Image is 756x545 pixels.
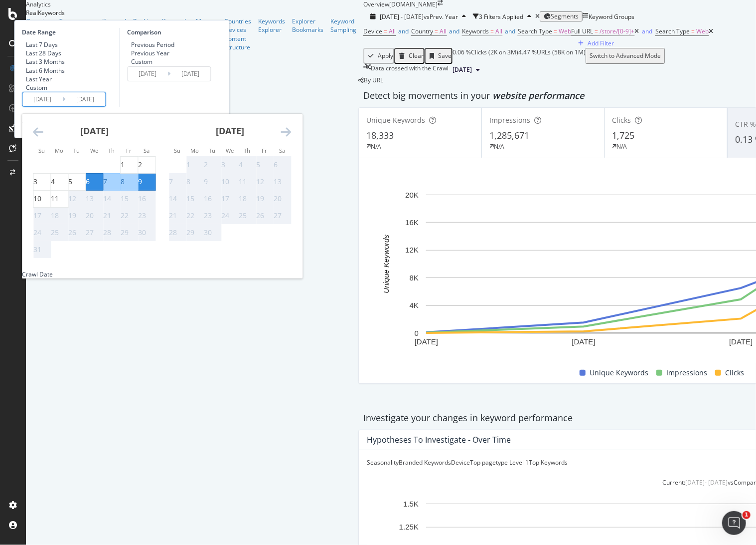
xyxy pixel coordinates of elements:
div: N/A [371,142,381,151]
div: Current: [662,478,685,487]
div: Seasonality [367,458,399,467]
small: Th [244,147,250,154]
text: 4K [410,301,419,309]
div: Last 28 Days [26,49,61,57]
text: 0 [415,329,419,337]
div: Custom [131,57,152,66]
td: Not available. Monday, August 18, 2025 [51,207,68,224]
span: and [505,27,515,35]
text: 8K [410,273,419,282]
div: Apply [378,52,393,59]
td: Not available. Friday, September 19, 2025 [256,190,274,207]
span: 2025 Mar. 28th [453,65,472,74]
div: Crawl Date [22,270,53,278]
div: 9 [138,177,142,187]
text: Unique Keywords [382,235,390,293]
span: = [554,27,557,35]
span: Full URL [571,27,593,35]
td: Not available. Saturday, September 6, 2025 [274,156,291,173]
a: Content [224,34,251,43]
div: 1 [121,160,125,170]
div: 4.47 % URLs ( 58K on 1M ) [518,48,586,64]
div: 22 [121,211,129,221]
span: Country [411,27,433,35]
div: Custom [127,57,174,66]
td: Not available. Monday, August 25, 2025 [51,224,68,241]
button: Keyword Groups [583,8,634,24]
div: Add Filter [588,39,614,47]
div: 22 [186,211,194,221]
td: Selected. Thursday, August 7, 2025 [103,173,121,190]
td: Not available. Saturday, August 30, 2025 [138,224,155,241]
div: 17 [33,211,41,221]
button: Switch to Advanced Mode [586,48,665,64]
td: Not available. Thursday, August 21, 2025 [103,207,121,224]
text: [DATE] [572,337,596,346]
div: Data crossed with the Crawl [371,64,449,76]
button: Add Filter [571,38,617,48]
a: Keyword Groups [102,17,126,34]
div: N/A [617,142,627,151]
div: 28 [169,228,177,238]
span: Search Type [655,27,690,35]
input: End Date [65,92,105,106]
span: = [691,27,695,35]
div: Custom [26,83,47,92]
span: Impressions [666,367,707,379]
div: and [642,27,652,35]
div: 11 [239,177,247,187]
div: Top pagetype Level 1 [470,458,529,467]
div: Countries [224,17,251,25]
div: 24 [33,228,41,238]
div: 25 [51,228,59,238]
td: Not available. Monday, September 1, 2025 [186,156,204,173]
td: Choose Tuesday, August 5, 2025 as your check-in date. It’s available. [68,173,86,190]
input: Start Date [128,67,167,81]
span: Unique Keywords [366,115,425,125]
input: End Date [170,67,210,81]
div: 21 [169,211,177,221]
span: Clicks [612,115,631,125]
td: Not available. Friday, September 5, 2025 [256,156,274,173]
div: Clear [409,52,424,59]
div: 0.06 % Clicks ( 2K on 3M ) [453,48,518,64]
td: Not available. Wednesday, August 13, 2025 [86,190,103,207]
div: 21 [103,211,111,221]
div: 13 [86,194,94,204]
button: [DATE] - [DATE]vsPrev. Year [363,12,473,21]
text: [DATE] [729,337,753,346]
small: Su [38,147,45,154]
td: Not available. Friday, September 26, 2025 [256,207,274,224]
td: Not available. Tuesday, September 30, 2025 [204,224,221,241]
div: Date Range [22,28,117,36]
div: Overview [26,17,52,25]
div: Explorer Bookmarks [292,17,323,34]
span: = [490,27,494,35]
text: 1.25K [399,523,419,532]
div: 2 [138,160,142,170]
td: Not available. Saturday, September 27, 2025 [274,207,291,224]
div: Ranking [133,17,155,25]
iframe: Intercom live chat [722,511,746,535]
div: times [535,13,540,19]
a: Devices [224,25,251,34]
div: 11 [51,194,59,204]
div: Last 6 Months [26,66,65,75]
small: Fr [262,147,267,154]
span: All [440,27,447,35]
a: Keywords [162,17,189,25]
small: Tu [73,147,80,154]
td: Not available. Sunday, August 24, 2025 [33,224,51,241]
div: 5 [256,160,260,170]
td: Not available. Sunday, September 14, 2025 [169,190,186,207]
div: 17 [221,194,229,204]
button: Apply [363,48,394,64]
text: 16K [405,218,419,227]
div: [DATE] - [DATE] [685,478,728,487]
td: Not available. Friday, August 29, 2025 [121,224,138,241]
td: Not available. Sunday, August 31, 2025 [33,241,51,258]
td: Not available. Wednesday, September 10, 2025 [221,173,239,190]
div: Calendar [22,114,302,270]
td: Not available. Saturday, September 20, 2025 [274,190,291,207]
